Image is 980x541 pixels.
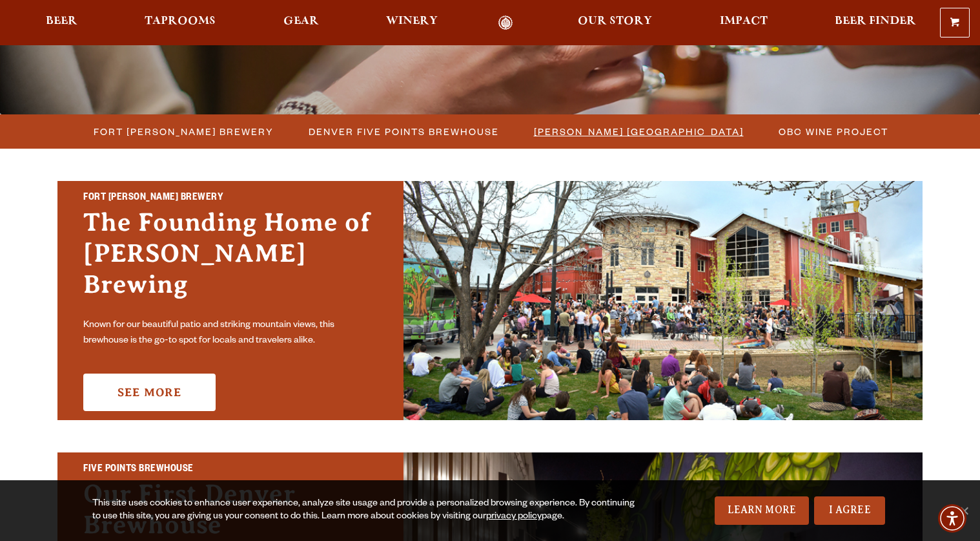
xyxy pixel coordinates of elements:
[486,512,542,522] a: privacy policy
[283,16,319,27] span: Gear
[569,16,660,30] a: Our Story
[86,122,280,141] a: Fort [PERSON_NAME] Brewery
[94,122,274,141] span: Fort [PERSON_NAME] Brewery
[771,122,895,141] a: OBC Wine Project
[578,16,652,27] span: Our Story
[534,122,744,141] span: [PERSON_NAME] [GEOGRAPHIC_DATA]
[715,496,810,525] a: Learn More
[309,122,499,141] span: Denver Five Points Brewhouse
[83,461,378,478] h2: Five Points Brewhouse
[814,496,885,525] a: I Agree
[301,122,505,141] a: Denver Five Points Brewhouse
[386,16,438,27] span: Winery
[481,16,529,30] a: Odell Home
[720,16,768,27] span: Impact
[779,122,888,141] span: OBC Wine Project
[37,16,86,30] a: Beer
[83,374,216,411] a: See More
[378,16,446,30] a: Winery
[83,190,378,207] h2: Fort [PERSON_NAME] Brewery
[835,16,916,27] span: Beer Finder
[83,318,378,349] p: Known for our beautiful patio and striking mountain views, this brewhouse is the go-to spot for l...
[275,16,327,30] a: Gear
[145,16,216,27] span: Taprooms
[526,122,750,141] a: [PERSON_NAME] [GEOGRAPHIC_DATA]
[711,16,776,30] a: Impact
[92,498,642,524] div: This site uses cookies to enhance user experience, analyze site usage and provide a personalized ...
[826,16,924,30] a: Beer Finder
[46,16,77,27] span: Beer
[136,16,224,30] a: Taprooms
[403,181,923,420] img: Fort Collins Brewery & Taproom'
[83,207,378,313] h3: The Founding Home of [PERSON_NAME] Brewing
[938,504,966,533] div: Accessibility Menu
